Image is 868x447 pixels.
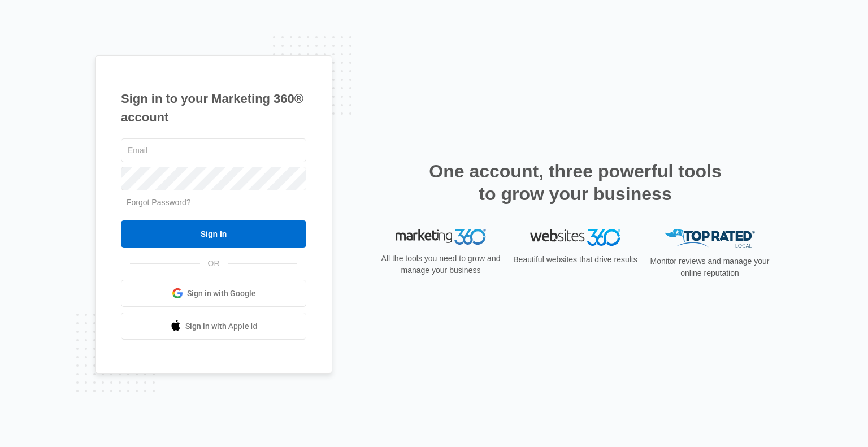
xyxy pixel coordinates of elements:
[396,229,486,245] img: Marketing 360
[512,254,639,266] p: Beautiful websites that drive results
[665,229,755,248] img: Top Rated Local
[377,253,504,276] p: All the tools you need to grow and manage your business
[200,258,228,270] span: OR
[426,160,725,205] h2: One account, three powerful tools to grow your business
[121,138,306,162] input: Email
[121,280,306,307] a: Sign in with Google
[121,313,306,340] a: Sign in with Apple Id
[127,198,191,207] a: Forgot Password?
[121,89,306,127] h1: Sign in to your Marketing 360® account
[187,288,256,300] span: Sign in with Google
[530,229,620,245] img: Websites 360
[646,255,773,279] p: Monitor reviews and manage your online reputation
[121,220,306,248] input: Sign In
[185,320,258,332] span: Sign in with Apple Id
